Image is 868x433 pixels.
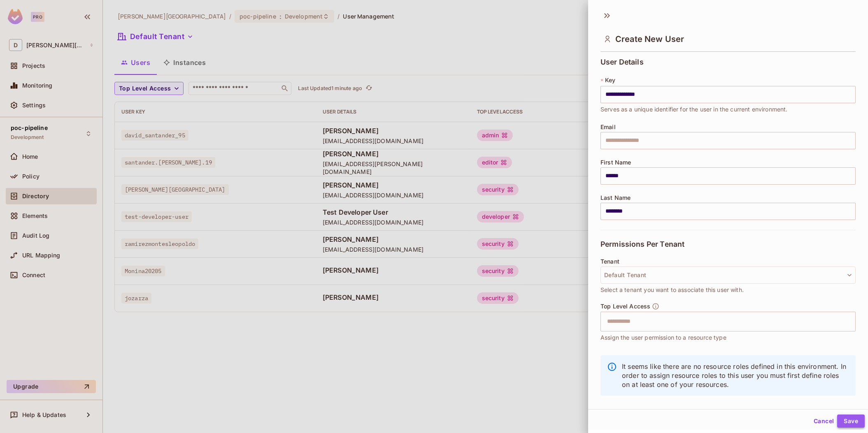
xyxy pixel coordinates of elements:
span: User Details [600,58,644,66]
button: Save [837,414,865,428]
span: Serves as a unique identifier for the user in the current environment. [600,105,788,114]
button: Open [851,320,853,322]
span: Email [600,124,616,130]
span: First Name [600,159,631,166]
span: Create New User [615,34,684,44]
span: Key [605,77,615,83]
span: Top Level Access [600,303,650,310]
span: Permissions Per Tenant [600,240,684,248]
span: Last Name [600,195,631,201]
span: Assign the user permission to a resource type [600,333,726,342]
span: Select a tenant you want to associate this user with. [600,285,744,294]
p: It seems like there are no resource roles defined in this environment. In order to assign resourc... [622,362,849,389]
span: Tenant [600,258,619,265]
button: Cancel [810,414,837,428]
button: Default Tenant [600,266,856,284]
